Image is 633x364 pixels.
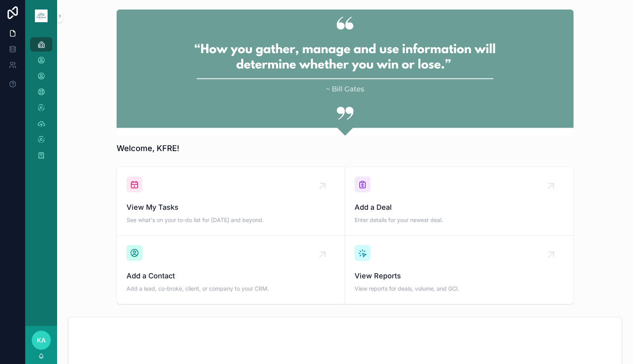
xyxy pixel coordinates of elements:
[127,285,335,293] span: Add a lead, co-broke, client, or company to your CRM.
[117,236,345,304] a: Add a ContactAdd a lead, co-broke, client, or company to your CRM.
[127,216,335,224] span: See what's on your to-do list for [DATE] and beyond.
[345,167,573,236] a: Add a DealEnter details for your newest deal.
[345,236,573,304] a: View ReportsView reports for deals, volume, and GCI.
[25,32,57,173] div: scrollable content
[355,216,564,224] span: Enter details for your newest deal.
[355,270,564,282] span: View Reports
[117,143,179,154] h1: Welcome, KFRE!
[35,10,48,22] img: App logo
[355,285,564,293] span: View reports for deals, volume, and GCI.
[37,335,46,345] span: KA
[117,167,345,236] a: View My TasksSee what's on your to-do list for [DATE] and beyond.
[127,270,335,282] span: Add a Contact
[355,202,564,213] span: Add a Deal
[127,202,335,213] span: View My Tasks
